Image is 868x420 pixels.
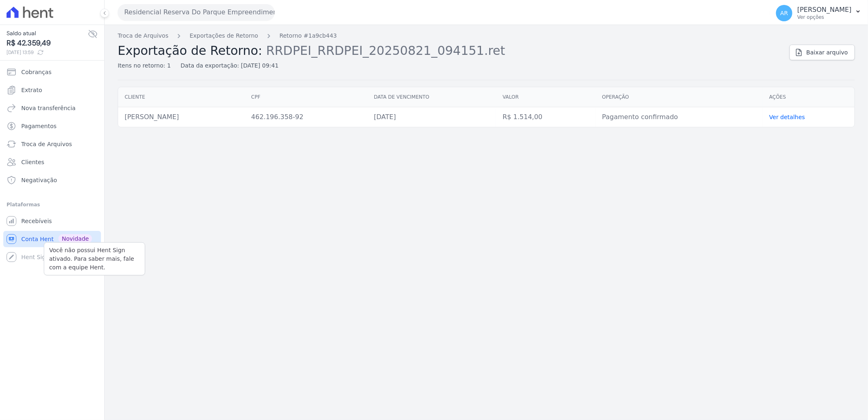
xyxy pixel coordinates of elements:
[3,82,101,98] a: Extrato
[118,4,275,20] button: Residencial Reserva Do Parque Empreendimento Imobiliario LTDA
[769,114,805,120] a: Ver detalhes
[118,61,171,70] div: Itens no retorno: 1
[58,234,92,243] span: Novidade
[3,172,101,188] a: Negativação
[21,68,51,76] span: Cobranças
[190,32,258,40] a: Exportações de Retorno
[7,29,88,38] span: Saldo atual
[806,48,848,56] span: Baixar arquivo
[118,32,168,40] a: Troca de Arquivos
[245,87,367,107] th: CPF
[3,64,101,80] a: Cobranças
[780,10,788,16] span: AR
[21,176,57,184] span: Negativação
[181,61,279,70] div: Data da exportação: [DATE] 09:41
[496,87,595,107] th: Valor
[118,87,245,107] th: Cliente
[770,2,868,25] button: AR [PERSON_NAME] Ver opções
[3,118,101,134] a: Pagamentos
[367,107,496,127] td: [DATE]
[21,104,76,112] span: Nova transferência
[7,38,88,49] span: R$ 42.359,49
[496,107,595,127] td: R$ 1.514,00
[790,45,855,60] a: Baixar arquivo
[266,43,505,58] span: RRDPEI_RRDPEI_20250821_094151.ret
[49,246,140,272] p: Você não possui Hent Sign ativado. Para saber mais, fale com a equipe Hent.
[118,107,245,127] td: [PERSON_NAME]
[21,217,52,225] span: Recebíveis
[3,154,101,170] a: Clientes
[797,14,852,20] p: Ver opções
[7,200,98,210] div: Plataformas
[21,158,44,166] span: Clientes
[118,43,262,58] span: Exportação de Retorno:
[7,64,98,265] nav: Sidebar
[3,100,101,116] a: Nova transferência
[280,32,337,40] a: Retorno #1a9cb443
[245,107,367,127] td: 462.196.358-92
[21,122,56,130] span: Pagamentos
[3,213,101,229] a: Recebíveis
[367,87,496,107] th: Data de vencimento
[797,6,852,14] p: [PERSON_NAME]
[118,32,783,40] nav: Breadcrumb
[763,87,855,107] th: Ações
[7,49,88,56] span: [DATE] 13:59
[595,107,763,127] td: Pagamento confirmado
[21,140,72,148] span: Troca de Arquivos
[3,231,101,247] a: Conta Hent Novidade
[3,136,101,152] a: Troca de Arquivos
[595,87,763,107] th: Operação
[21,235,54,243] span: Conta Hent
[21,86,42,94] span: Extrato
